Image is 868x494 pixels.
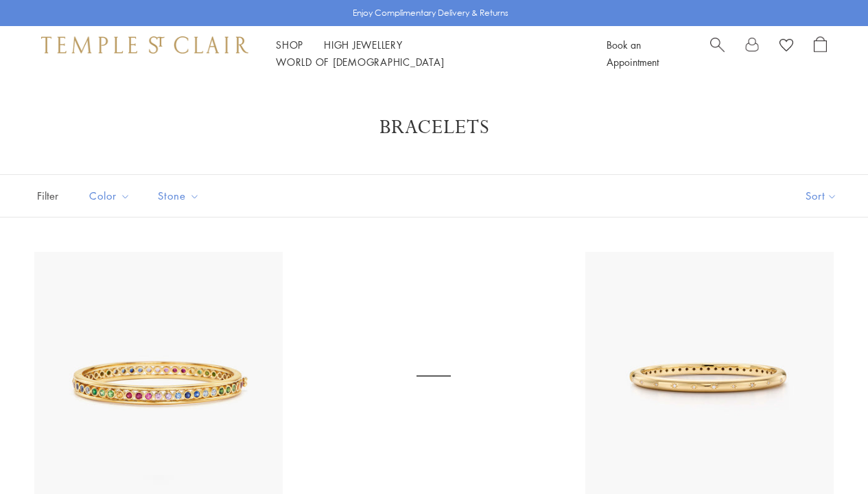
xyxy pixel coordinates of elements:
[775,175,868,217] button: Show sort by
[276,38,303,51] a: ShopShop
[799,430,854,480] iframe: Gorgias live chat messenger
[779,36,793,57] a: View Wishlist
[148,180,210,211] button: Stone
[276,36,576,71] nav: Main navigation
[276,55,444,69] a: World of [DEMOGRAPHIC_DATA]World of [DEMOGRAPHIC_DATA]
[151,187,210,204] span: Stone
[79,180,141,211] button: Color
[82,187,141,204] span: Color
[55,115,813,140] h1: Bracelets
[324,38,403,51] a: High JewelleryHigh Jewellery
[607,38,659,69] a: Book an Appointment
[41,36,248,53] img: Temple St. Clair
[353,6,508,20] p: Enjoy Complimentary Delivery & Returns
[710,36,725,71] a: Search
[814,36,827,71] a: Open Shopping Bag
